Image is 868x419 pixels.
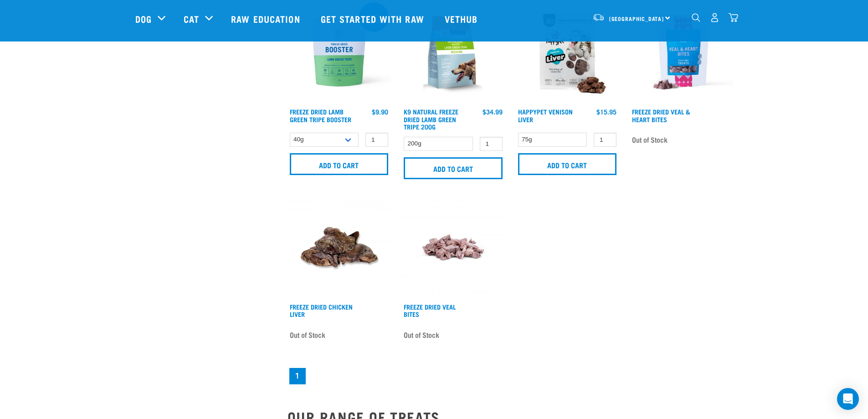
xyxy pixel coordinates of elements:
a: Dog [135,12,152,26]
input: Add to cart [404,157,503,179]
img: K9 Square [401,0,505,104]
span: Out of Stock [632,133,668,146]
div: $15.95 [596,108,616,115]
span: Out of Stock [290,328,325,341]
a: Happypet Venison Liver [518,110,573,120]
input: Add to cart [518,153,617,175]
span: Out of Stock [404,328,439,341]
a: Cat [184,12,199,26]
input: 1 [594,133,616,147]
nav: pagination [288,366,733,386]
input: Add to cart [290,153,389,175]
img: home-icon@2x.png [729,13,738,22]
input: 1 [480,137,503,151]
img: Happy Pet Venison Liver New Package [516,0,619,104]
input: 1 [365,133,388,147]
a: Freeze Dried Lamb Green Tripe Booster [290,110,351,120]
img: home-icon-1@2x.png [692,13,700,22]
img: Dried Veal Bites 1698 [401,196,505,299]
a: Page 1 [289,368,306,384]
a: Vethub [436,0,489,37]
a: Freeze Dried Chicken Liver [290,305,353,316]
div: $9.90 [372,108,388,115]
div: Open Intercom Messenger [837,388,859,410]
img: Raw Essentials Freeze Dried Veal & Heart Bites Treats [630,0,733,104]
img: Freeze Dried Lamb Green Tripe [288,0,391,104]
a: Freeze Dried Veal & Heart Bites [632,110,690,120]
img: van-moving.png [592,13,605,21]
div: $34.99 [483,108,503,115]
a: Freeze Dried Veal Bites [404,305,456,316]
img: user.png [710,13,719,22]
a: K9 Natural Freeze Dried Lamb Green Tripe 200g [404,110,458,128]
img: 16327 [288,196,391,299]
a: Get started with Raw [312,0,436,37]
a: Raw Education [222,0,311,37]
span: [GEOGRAPHIC_DATA] [609,17,664,20]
